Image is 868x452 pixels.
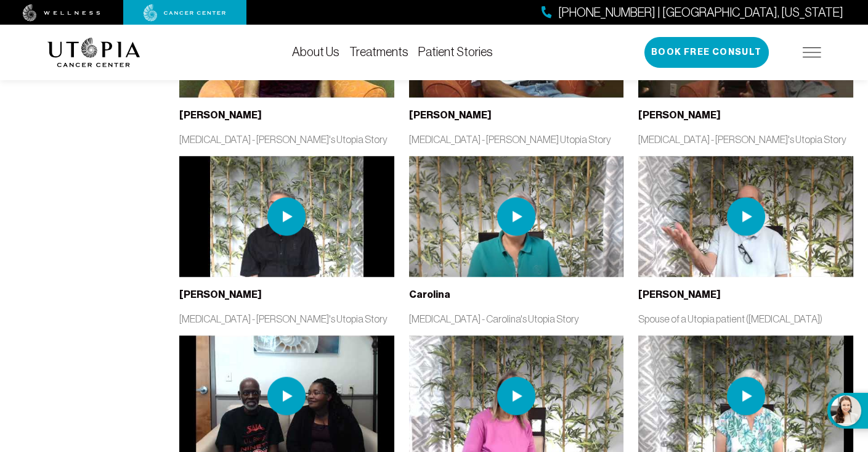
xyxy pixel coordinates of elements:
img: logo [47,38,140,67]
a: About Us [292,45,339,59]
img: play icon [727,377,765,415]
button: Book Free Consult [644,37,769,68]
img: play icon [267,377,306,415]
b: [PERSON_NAME] [409,109,492,121]
img: play icon [497,377,535,415]
p: [MEDICAL_DATA] - Carolina's Utopia Story [409,312,624,326]
img: icon-hamburger [803,47,821,57]
b: [PERSON_NAME] [638,109,721,121]
p: [MEDICAL_DATA] - [PERSON_NAME]'s Utopia Story [179,133,394,146]
img: thumbnail [179,156,394,277]
b: [PERSON_NAME] [179,109,262,121]
b: Carolina [409,289,450,300]
b: [PERSON_NAME] [638,289,721,300]
a: [PHONE_NUMBER] | [GEOGRAPHIC_DATA], [US_STATE] [541,4,843,22]
p: [MEDICAL_DATA] - [PERSON_NAME]'s Utopia Story [179,312,394,326]
p: [MEDICAL_DATA] - [PERSON_NAME]'s Utopia Story [638,133,853,146]
span: [PHONE_NUMBER] | [GEOGRAPHIC_DATA], [US_STATE] [558,4,843,22]
img: play icon [497,197,535,236]
img: cancer center [144,4,226,22]
a: Treatments [349,45,408,59]
img: play icon [267,197,306,236]
p: [MEDICAL_DATA] - [PERSON_NAME] Utopia Story [409,133,624,146]
b: [PERSON_NAME] [179,289,262,300]
a: Patient Stories [418,45,493,59]
img: thumbnail [638,156,853,277]
img: thumbnail [409,156,624,277]
p: Spouse of a Utopia patient ([MEDICAL_DATA]) [638,312,853,326]
img: play icon [727,197,765,236]
img: wellness [23,4,100,22]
